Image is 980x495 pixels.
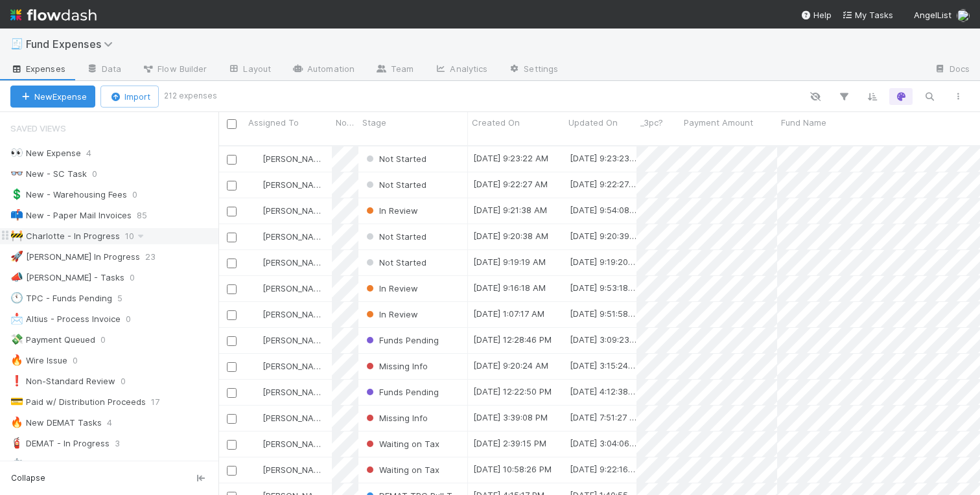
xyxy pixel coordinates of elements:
[250,204,325,217] div: [PERSON_NAME]
[227,388,237,398] input: Toggle Row Selected
[10,415,102,431] div: New DEMAT Tasks
[364,282,418,295] div: In Review
[10,145,81,161] div: New Expense
[227,233,237,242] input: Toggle Row Selected
[107,415,125,431] span: 4
[10,352,67,369] div: Wire Issue
[364,231,426,242] span: Not Started
[250,283,261,294] img: avatar_abca0ba5-4208-44dd-8897-90682736f166.png
[364,257,426,268] span: Not Started
[227,207,237,216] input: Toggle Row Selected
[473,281,546,294] div: [DATE] 9:16:18 AM
[250,465,261,475] img: avatar_abca0ba5-4208-44dd-8897-90682736f166.png
[250,411,325,424] div: [PERSON_NAME]
[250,463,325,476] div: [PERSON_NAME]
[684,116,753,129] span: Payment Amount
[250,231,261,242] img: avatar_abca0ba5-4208-44dd-8897-90682736f166.png
[262,465,328,475] span: [PERSON_NAME]
[250,230,325,243] div: [PERSON_NAME]
[10,373,115,389] div: Non-Standard Review
[73,352,91,369] span: 0
[262,361,328,371] span: [PERSON_NAME]
[227,119,237,129] input: Toggle All Rows Selected
[76,60,132,80] a: Data
[262,283,328,294] span: [PERSON_NAME]
[473,385,552,398] div: [DATE] 12:22:50 PM
[142,62,207,75] span: Flow Builder
[227,181,237,190] input: Toggle Row Selected
[473,359,548,372] div: [DATE] 9:20:24 AM
[10,290,112,306] div: TPC - Funds Pending
[115,435,133,452] span: 3
[130,270,148,286] span: 0
[364,413,428,423] span: Missing Info
[364,334,439,347] div: Funds Pending
[473,229,548,242] div: [DATE] 9:20:38 AM
[132,60,217,80] a: Flow Builder
[10,292,23,303] span: 🕚
[364,439,439,449] span: Waiting on Tax
[473,203,547,216] div: [DATE] 9:21:38 AM
[100,332,119,348] span: 0
[250,437,325,450] div: [PERSON_NAME]
[568,116,618,129] span: Updated On
[473,152,548,165] div: [DATE] 9:23:22 AM
[473,463,552,476] div: [DATE] 10:58:26 PM
[364,411,428,424] div: Missing Info
[570,203,636,216] div: [DATE] 9:54:08 AM
[570,333,636,346] div: [DATE] 3:09:23 PM
[10,394,146,410] div: Paid w/ Distribution Proceeds
[92,166,110,182] span: 0
[227,466,237,476] input: Toggle Row Selected
[250,360,325,373] div: [PERSON_NAME]
[100,86,159,108] button: Import
[10,38,23,49] span: 🧾
[10,270,124,286] div: [PERSON_NAME] - Tasks
[364,463,439,476] div: Waiting on Tax
[165,456,188,472] span: 97
[570,281,636,294] div: [DATE] 9:53:18 AM
[336,116,355,129] span: Non-standard review
[473,437,546,450] div: [DATE] 2:39:15 PM
[842,10,893,20] span: My Tasks
[364,256,426,269] div: Not Started
[640,116,663,129] span: _3pc?
[250,413,261,423] img: avatar_abca0ba5-4208-44dd-8897-90682736f166.png
[364,179,426,190] span: Not Started
[842,8,893,21] a: My Tasks
[250,335,261,345] img: avatar_abca0ba5-4208-44dd-8897-90682736f166.png
[10,115,66,141] span: Saved Views
[262,205,328,216] span: [PERSON_NAME]
[570,463,636,476] div: [DATE] 9:22:16 AM
[10,189,23,200] span: 💲
[250,256,325,269] div: [PERSON_NAME]
[126,311,144,327] span: 0
[914,10,951,20] span: AngelList
[86,145,104,161] span: 4
[364,437,439,450] div: Waiting on Tax
[364,361,428,371] span: Missing Info
[262,179,328,190] span: [PERSON_NAME]
[570,307,636,320] div: [DATE] 9:51:58 AM
[11,472,45,484] span: Collapse
[10,334,23,345] span: 💸
[781,116,826,129] span: Fund Name
[10,147,23,158] span: 👀
[364,387,439,397] span: Funds Pending
[364,152,426,165] div: Not Started
[250,386,325,398] div: [PERSON_NAME]
[570,255,636,268] div: [DATE] 9:19:20 AM
[250,179,261,190] img: avatar_abca0ba5-4208-44dd-8897-90682736f166.png
[250,152,325,165] div: [PERSON_NAME]
[125,228,147,244] span: 10
[145,249,169,265] span: 23
[227,310,237,320] input: Toggle Row Selected
[473,307,544,320] div: [DATE] 1:07:17 AM
[227,259,237,268] input: Toggle Row Selected
[364,360,428,373] div: Missing Info
[10,375,23,386] span: ❗
[262,439,328,449] span: [PERSON_NAME]
[473,333,552,346] div: [DATE] 12:28:46 PM
[570,359,636,372] div: [DATE] 3:15:24 PM
[365,60,424,80] a: Team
